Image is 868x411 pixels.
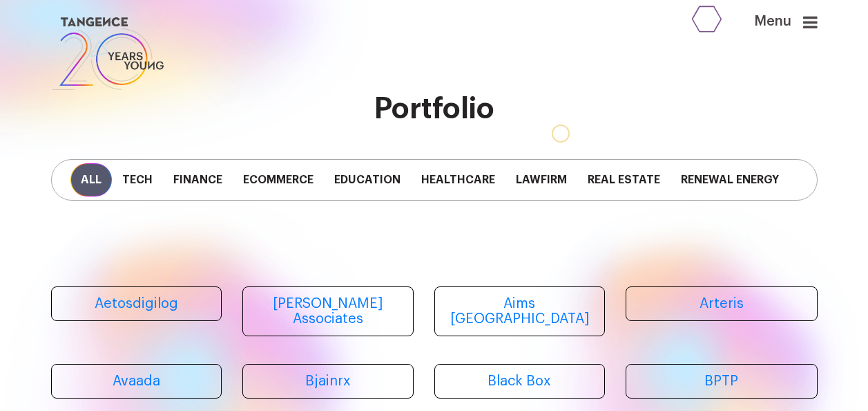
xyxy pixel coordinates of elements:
[163,163,233,197] span: Finance
[112,163,163,197] span: Tech
[505,163,577,197] span: Lawfirm
[434,364,606,399] a: Black Box
[324,163,411,197] span: Education
[51,286,222,321] a: Aetosdigilog
[242,364,414,399] a: Bjainrx
[577,163,671,197] span: Real Estate
[411,163,505,197] span: Healthcare
[51,93,818,125] h2: Portfolio
[671,163,789,197] span: Renewal Energy
[51,364,222,399] a: Avaada
[789,163,866,197] span: Staffing
[626,286,818,321] a: Arteris
[233,163,324,197] span: Ecommerce
[51,14,166,93] img: logo SVG
[626,364,818,399] a: BPTP
[70,163,112,197] span: All
[242,286,414,336] a: [PERSON_NAME] Associates
[434,286,606,336] a: Aims [GEOGRAPHIC_DATA]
